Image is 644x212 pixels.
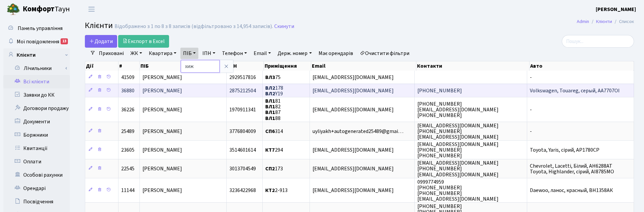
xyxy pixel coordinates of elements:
[3,195,70,208] a: Посвідчення
[417,122,499,141] span: [EMAIL_ADDRESS][DOMAIN_NAME] [PHONE_NUMBER] [EMAIL_ADDRESS][DOMAIN_NAME]
[530,187,613,194] span: Daewoo, ланос, красный, ВН1358АК
[229,87,256,94] span: 2875212504
[229,187,256,194] span: 3236422968
[142,106,182,113] span: [PERSON_NAME]
[142,146,182,154] span: [PERSON_NAME]
[180,48,198,59] a: ПІБ
[121,74,134,81] span: 41509
[3,142,70,155] a: Квитанції
[121,87,134,94] span: 36880
[265,128,283,135] span: 314
[229,128,256,135] span: 3776804009
[85,35,117,48] a: Додати
[265,165,275,173] b: СП2
[596,18,612,25] a: Клієнти
[530,146,599,154] span: Toyota, Yaris, сірий, АР1780СР
[265,103,275,110] b: ВЛ1
[114,23,273,30] div: Відображено з 1 по 8 з 8 записів (відфільтровано з 14,954 записів).
[121,187,134,194] span: 11144
[265,128,275,135] b: СП6
[265,187,275,194] b: КТ2
[567,15,644,29] nav: breadcrumb
[416,61,530,71] th: Контакти
[121,165,134,173] span: 22545
[23,4,70,15] span: Таун
[417,159,499,178] span: [EMAIL_ADDRESS][DOMAIN_NAME] [PHONE_NUMBER] [EMAIL_ADDRESS][DOMAIN_NAME]
[530,74,532,81] span: -
[7,3,20,16] img: logo.png
[530,162,614,175] span: Chevrolet, Lacetti, Білий, AH6288AT Toyota, Highlander, сірий, АІ8785МО
[265,84,283,97] span: 178 Y19
[264,61,311,71] th: Приміщення
[85,61,118,71] th: Дії
[118,61,140,71] th: #
[251,48,274,59] a: Email
[265,74,281,81] span: 75
[265,84,275,92] b: ВЛ2
[313,187,394,194] span: [EMAIL_ADDRESS][DOMAIN_NAME]
[146,48,179,59] a: Квартира
[128,48,145,59] a: ЖК
[121,128,134,135] span: 25489
[274,23,294,30] a: Скинути
[3,182,70,195] a: Орендарі
[228,61,264,71] th: ІПН
[3,88,70,102] a: Заявки до КК
[142,128,182,135] span: [PERSON_NAME]
[142,87,182,94] span: [PERSON_NAME]
[313,146,394,154] span: [EMAIL_ADDRESS][DOMAIN_NAME]
[265,146,275,154] b: КТ7
[265,165,283,173] span: 173
[265,90,275,97] b: ВЛ2
[316,48,356,59] a: Має орендарів
[229,165,256,173] span: 3013704549
[612,18,634,25] li: Список
[3,35,70,48] a: Мої повідомлення13
[200,48,218,59] a: ІПН
[229,74,256,81] span: 2929517816
[530,87,620,94] span: Volkswagen, Touareg, серый, AA7707OI
[275,48,314,59] a: Держ. номер
[140,61,228,71] th: ПІБ
[596,6,636,13] b: [PERSON_NAME]
[18,25,63,32] span: Панель управління
[17,38,59,45] span: Мої повідомлення
[313,106,394,113] span: [EMAIL_ADDRESS][DOMAIN_NAME]
[3,22,70,35] a: Панель управління
[265,97,281,122] span: 81 82 87 88
[23,4,55,14] b: Комфорт
[265,74,275,81] b: ВЛ3
[8,62,70,75] a: Лічильники
[229,146,256,154] span: 3514601614
[3,168,70,182] a: Особові рахунки
[3,115,70,128] a: Документи
[313,128,403,135] span: uyliyakh+autogenerated25489@gmai…
[61,38,68,44] div: 13
[417,141,499,159] span: [EMAIL_ADDRESS][DOMAIN_NAME] [PHONE_NUMBER] [PHONE_NUMBER]
[142,187,182,194] span: [PERSON_NAME]
[417,87,462,94] span: [PHONE_NUMBER]
[96,48,126,59] a: Приховані
[3,48,70,62] a: Клієнти
[89,38,113,45] span: Додати
[265,146,283,154] span: 294
[311,61,416,71] th: Email
[118,35,169,48] a: Експорт в Excel
[3,75,70,88] a: Всі клієнти
[85,20,113,31] span: Клієнти
[142,165,182,173] span: [PERSON_NAME]
[265,187,288,194] span: 2-913
[417,178,499,203] span: 0999774959 [PHONE_NUMBER] [PHONE_NUMBER] [EMAIL_ADDRESS][DOMAIN_NAME]
[313,74,394,81] span: [EMAIL_ADDRESS][DOMAIN_NAME]
[530,128,532,135] span: -
[142,74,182,81] span: [PERSON_NAME]
[83,4,100,15] button: Переключити навігацію
[3,102,70,115] a: Договори продажу
[121,146,134,154] span: 23605
[265,115,275,122] b: ВЛ1
[265,109,275,116] b: ВЛ1
[530,61,634,71] th: Авто
[265,97,275,105] b: ВЛ1
[219,48,250,59] a: Телефон
[530,106,532,113] span: -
